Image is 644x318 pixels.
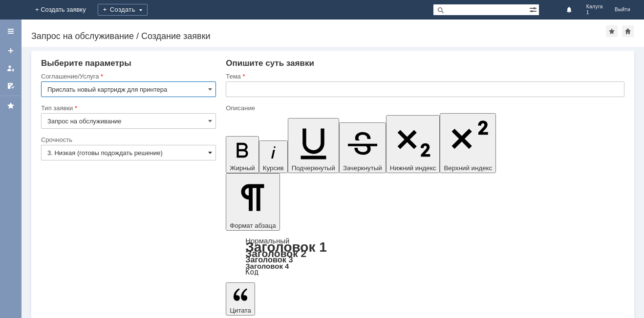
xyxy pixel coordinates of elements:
[586,4,603,10] span: Калуга
[586,10,603,16] span: 1
[3,60,19,76] a: Мои заявки
[245,239,327,255] a: Заголовок 1
[343,164,382,172] span: Зачеркнутый
[41,59,131,68] span: Выберите параметры
[263,164,284,172] span: Курсив
[226,282,255,316] button: Цитата
[390,164,436,172] span: Нижний индекс
[288,118,339,173] button: Подчеркнутый
[245,268,258,277] a: Код
[245,262,289,270] a: Заголовок 4
[226,238,624,276] div: Формат абзаца
[31,31,606,41] div: Запрос на обслуживание / Создание заявки
[98,4,148,16] div: Создать
[259,140,288,173] button: Курсив
[3,43,19,59] a: Создать заявку
[226,59,314,68] span: Опишите суть заявки
[606,25,618,37] div: Добавить в избранное
[226,136,259,173] button: Жирный
[226,105,623,111] div: Описание
[245,248,306,259] a: Заголовок 2
[226,173,279,231] button: Формат абзаца
[230,222,276,229] span: Формат абзаца
[245,237,289,245] a: Нормальный
[622,25,634,37] div: Сделать домашней страницей
[386,115,440,173] button: Нижний индекс
[339,122,386,173] button: Зачеркнутый
[3,78,19,94] a: Мои согласования
[444,164,492,172] span: Верхний индекс
[226,73,623,79] div: Тема
[529,4,539,14] span: Расширенный поиск
[41,137,214,143] div: Срочность
[41,73,214,79] div: Соглашение/Услуга
[440,113,496,173] button: Верхний индекс
[230,307,251,314] span: Цитата
[292,164,335,172] span: Подчеркнутый
[245,255,293,264] a: Заголовок 3
[230,164,255,172] span: Жирный
[41,105,214,111] div: Тип заявки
